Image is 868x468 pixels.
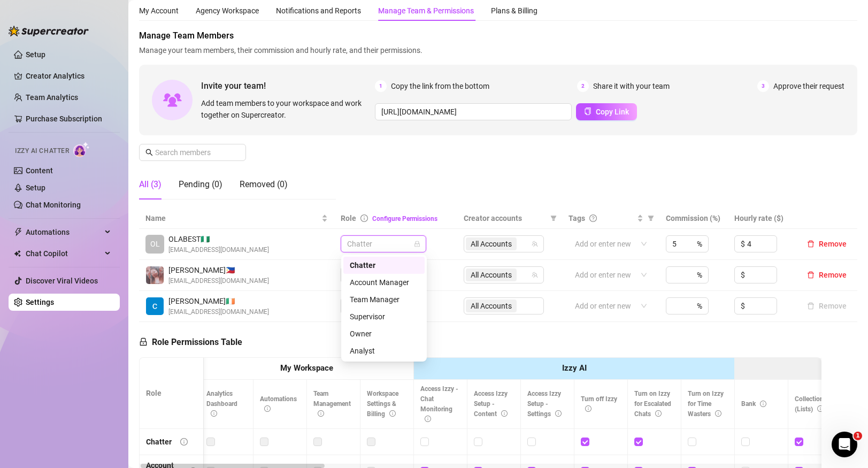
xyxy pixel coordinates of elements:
[648,215,654,221] span: filter
[569,212,585,224] span: Tags
[807,271,815,279] span: delete
[562,363,587,373] strong: Izzy AI
[313,390,351,418] span: Team Management
[596,108,629,116] span: Copy Link
[318,410,324,417] span: info-circle
[53,334,107,377] button: Messages
[532,272,538,278] span: team
[550,215,557,221] span: filter
[240,178,288,191] div: Removed (0)
[466,268,517,281] span: All Accounts
[807,240,815,248] span: delete
[414,241,420,247] span: lock
[201,97,371,121] span: Add team members to your workspace and work together on Supercreator.
[360,214,368,222] span: info-circle
[26,93,78,102] a: Team Analytics
[14,228,22,236] span: thunderbolt
[26,166,53,175] a: Content
[179,178,222,191] div: Pending (0)
[367,390,398,418] span: Workspace Settings & Billing
[49,301,165,323] button: Send us a message
[26,183,45,192] a: Setup
[59,360,101,368] span: Messages
[276,5,361,17] div: Notifications and Reports
[474,390,508,418] span: Access Izzy Setup - Content
[527,390,562,418] span: Access Izzy Setup - Settings
[168,264,269,276] span: [PERSON_NAME] 🇵🇭
[773,80,844,92] span: Approve their request
[646,210,656,226] span: filter
[264,405,271,412] span: info-circle
[139,208,334,229] th: Name
[38,48,100,59] div: [PERSON_NAME]
[139,337,148,346] span: lock
[817,405,824,412] span: info-circle
[757,80,769,92] span: 3
[260,395,297,413] span: Automations
[659,208,728,229] th: Commission (%)
[350,294,418,305] div: Team Manager
[280,363,333,373] strong: My Workspace
[715,410,721,417] span: info-circle
[188,4,207,24] div: Close
[741,400,766,408] span: Bank
[378,5,474,17] div: Manage Team & Permissions
[177,360,197,368] span: News
[15,146,69,156] span: Izzy AI Chatter
[168,307,269,317] span: [EMAIL_ADDRESS][DOMAIN_NAME]
[155,147,231,158] input: Search members
[350,259,418,271] div: Chatter
[196,5,259,17] div: Agency Workspace
[803,300,851,312] button: Remove
[464,212,546,224] span: Creator accounts
[168,245,269,255] span: [EMAIL_ADDRESS][DOMAIN_NAME]
[26,50,45,59] a: Setup
[389,410,396,417] span: info-circle
[168,295,269,307] span: [PERSON_NAME] 🇮🇪
[102,48,132,59] div: • [DATE]
[532,241,538,247] span: team
[125,360,142,368] span: Help
[26,298,54,306] a: Settings
[168,233,269,245] span: OLABEST 🇳🇬
[471,238,512,250] span: All Accounts
[350,311,418,323] div: Supervisor
[26,277,98,285] a: Discover Viral Videos
[9,26,89,36] img: logo-BBDzfeDw.svg
[634,390,671,418] span: Turn on Izzy for Escalated Chats
[655,410,662,417] span: info-circle
[350,277,418,288] div: Account Manager
[466,237,517,250] span: All Accounts
[471,269,512,281] span: All Accounts
[795,395,827,413] span: Collections (Lists)
[854,432,862,440] span: 1
[343,308,425,325] div: Supervisor
[79,5,137,23] h1: Messages
[391,80,489,92] span: Copy the link from the bottom
[819,271,847,279] span: Remove
[347,236,420,252] span: Chatter
[425,416,431,422] span: info-circle
[728,208,796,229] th: Hourly rate ($)
[26,224,102,241] span: Automations
[206,390,237,418] span: Analytics Dashboard
[73,142,90,157] img: AI Chatter
[139,5,179,17] div: My Account
[14,250,21,257] img: Chat Copilot
[501,410,508,417] span: info-circle
[26,67,111,85] a: Creator Analytics
[343,257,425,274] div: Chatter
[555,410,562,417] span: info-circle
[577,80,589,92] span: 2
[375,80,387,92] span: 1
[211,410,217,417] span: info-circle
[548,210,559,226] span: filter
[107,334,160,377] button: Help
[16,360,37,368] span: Home
[803,268,851,281] button: Remove
[491,5,537,17] div: Plans & Billing
[819,240,847,248] span: Remove
[584,108,592,115] span: copy
[350,328,418,340] div: Owner
[343,342,425,359] div: Analyst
